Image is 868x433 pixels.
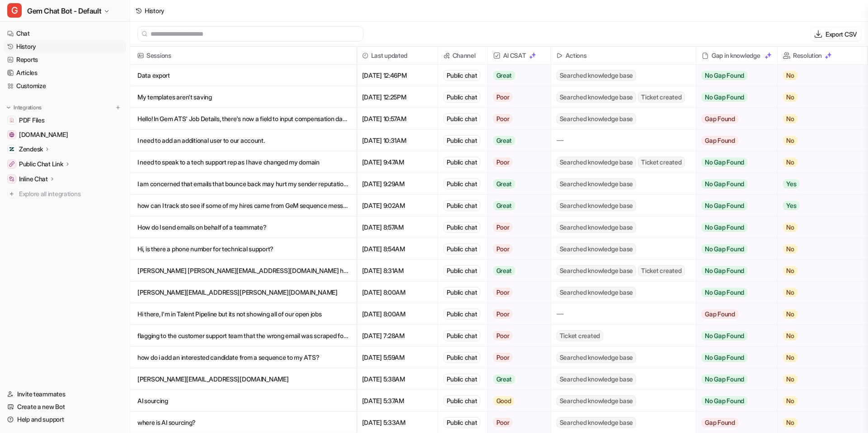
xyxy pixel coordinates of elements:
[566,47,587,65] h2: Actions
[360,47,434,65] span: Last updated
[783,288,797,297] span: No
[488,238,545,260] button: Poor
[488,65,545,86] button: Great
[778,238,860,260] button: No
[702,288,747,297] span: No Gap Found
[702,201,747,210] span: No Gap Found
[557,200,636,211] span: Searched knowledge base
[557,179,636,189] span: Searched knowledge base
[488,216,545,238] button: Poor
[443,244,481,254] div: Public chat
[783,114,797,123] span: No
[696,151,770,173] button: No Gap Found
[137,368,349,390] p: [PERSON_NAME][EMAIL_ADDRESS][DOMAIN_NAME]
[488,151,545,173] button: Poor
[826,29,857,39] p: Export CSV
[488,260,545,282] button: Great
[783,375,797,384] span: No
[696,65,770,86] button: No Gap Found
[443,157,481,168] div: Public chat
[811,28,861,41] button: Export CSV
[493,245,513,254] span: Poor
[19,160,63,169] p: Public Chat Link
[7,3,22,18] span: G
[443,417,481,428] div: Public chat
[9,146,14,152] img: Zendesk
[493,331,513,340] span: Poor
[488,108,545,130] button: Poor
[696,368,770,390] button: No Gap Found
[696,260,770,282] button: No Gap Found
[493,71,515,80] span: Great
[443,222,481,233] div: Public chat
[557,244,636,254] span: Searched knowledge base
[778,108,860,130] button: No
[4,40,126,53] a: History
[443,70,481,81] div: Public chat
[360,216,434,238] span: [DATE] 8:57AM
[443,113,481,124] div: Public chat
[557,70,636,81] span: Searched knowledge base
[443,374,481,385] div: Public chat
[557,287,636,298] span: Searched knowledge base
[783,396,797,405] span: No
[778,325,860,347] button: No
[493,396,514,405] span: Good
[360,260,434,282] span: [DATE] 8:31AM
[137,260,349,282] p: [PERSON_NAME] [PERSON_NAME][EMAIL_ADDRESS][DOMAIN_NAME] how do i pull reports on candidates
[778,216,860,238] button: No
[137,390,349,412] p: AI sourcing
[137,108,349,130] p: Hello! In Gem ATS' Job Details, there's now a field to input compensation data.
[9,132,14,137] img: status.gem.com
[137,325,349,347] p: flagging to the customer support team that the wrong email was scraped for a can
[360,108,434,130] span: [DATE] 10:57AM
[783,136,797,145] span: No
[638,265,685,276] span: Ticket created
[696,130,770,151] button: Gap Found
[783,331,797,340] span: No
[783,93,797,102] span: No
[443,200,481,211] div: Public chat
[493,375,515,384] span: Great
[557,265,636,276] span: Searched knowledge base
[696,390,770,412] button: No Gap Found
[137,303,349,325] p: Hi there, I'm in Talent Pipeline but its not showing all of our open jobs
[696,347,770,368] button: No Gap Found
[19,145,43,154] p: Zendesk
[493,418,513,427] span: Poor
[443,330,481,341] div: Public chat
[493,288,513,297] span: Poor
[696,216,770,238] button: No Gap Found
[493,201,515,210] span: Great
[702,310,738,319] span: Gap Found
[137,173,349,195] p: I am concerned that emails that bounce back may hurt my sender reputation. Are a
[778,151,860,173] button: No
[702,223,747,232] span: No Gap Found
[443,265,481,276] div: Public chat
[360,303,434,325] span: [DATE] 8:00AM
[778,303,860,325] button: No
[4,103,44,112] button: Integrations
[778,195,860,216] button: Yes
[360,347,434,368] span: [DATE] 5:59AM
[783,223,797,232] span: No
[557,92,636,103] span: Searched knowledge base
[360,325,434,347] span: [DATE] 7:28AM
[783,353,797,362] span: No
[14,104,42,111] p: Integrations
[702,396,747,405] span: No Gap Found
[443,352,481,363] div: Public chat
[778,282,860,303] button: No
[443,92,481,103] div: Public chat
[360,195,434,216] span: [DATE] 9:02AM
[778,368,860,390] button: No
[488,390,545,412] button: Good
[778,86,860,108] button: No
[702,179,747,188] span: No Gap Found
[115,104,121,111] img: menu_add.svg
[696,195,770,216] button: No Gap Found
[557,330,604,341] span: Ticket created
[443,179,481,189] div: Public chat
[778,65,860,86] button: No
[488,282,545,303] button: Poor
